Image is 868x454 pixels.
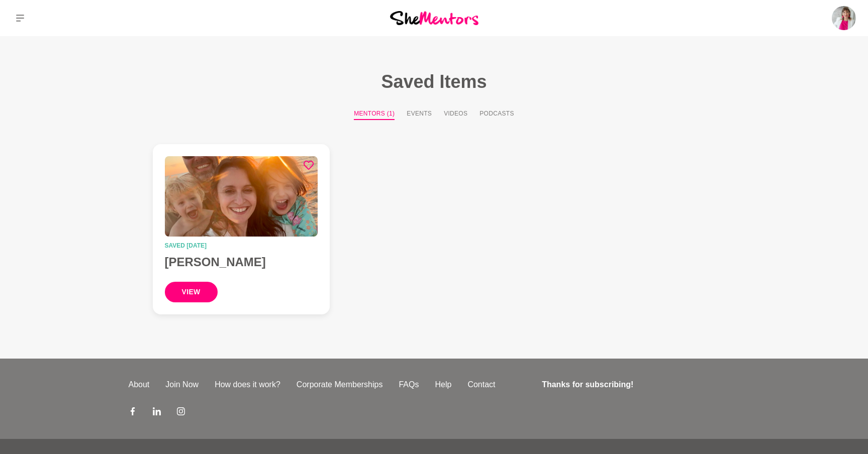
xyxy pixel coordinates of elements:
[407,109,432,120] button: Events
[129,407,137,419] a: Facebook
[391,379,427,391] a: FAQs
[153,407,161,419] a: LinkedIn
[459,379,503,391] a: Contact
[121,379,158,391] a: About
[354,109,395,120] button: Mentors (1)
[444,109,467,120] button: Videos
[165,156,318,237] img: Ali
[153,144,330,314] a: AliSaved [DATE][PERSON_NAME]view
[207,379,288,391] a: How does it work?
[288,379,391,391] a: Corporate Memberships
[157,379,207,391] a: Join Now
[165,243,318,249] time: Saved [DATE]
[427,379,459,391] a: Help
[542,379,733,391] h4: Thanks for subscribing!
[165,282,218,302] button: view
[129,70,740,93] h1: Saved Items
[390,11,478,25] img: She Mentors Logo
[479,109,514,120] button: Podcasts
[177,407,185,419] a: Instagram
[165,255,318,270] h4: [PERSON_NAME]
[832,6,856,30] img: Vanessa Victor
